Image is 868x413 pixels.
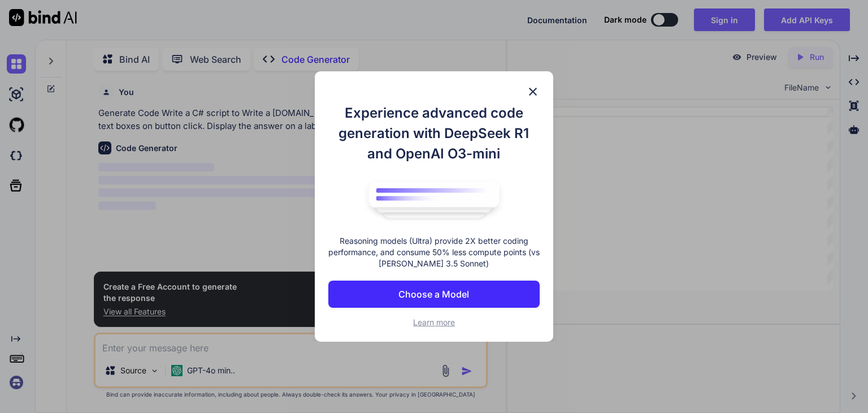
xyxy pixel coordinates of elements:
img: close [526,85,540,98]
h1: Experience advanced code generation with DeepSeek R1 and OpenAI O3-mini [328,103,540,164]
p: Reasoning models (Ultra) provide 2X better coding performance, and consume 50% less compute point... [328,235,540,269]
button: Choose a Model [328,281,540,308]
span: Learn more [413,317,455,327]
p: Choose a Model [398,287,469,301]
img: bind logo [361,175,507,224]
